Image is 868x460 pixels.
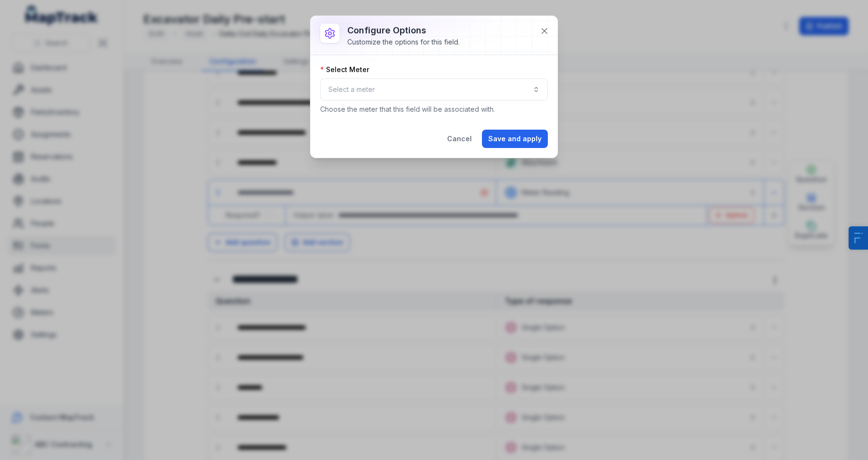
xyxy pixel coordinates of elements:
[441,130,478,148] button: Cancel
[482,130,548,148] button: Save and apply
[320,78,548,101] button: Select a meter
[347,37,460,47] div: Customize the options for this field.
[320,104,548,114] p: Choose the meter that this field will be associated with.
[347,24,460,37] h3: Configure options
[320,65,369,74] label: Select Meter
